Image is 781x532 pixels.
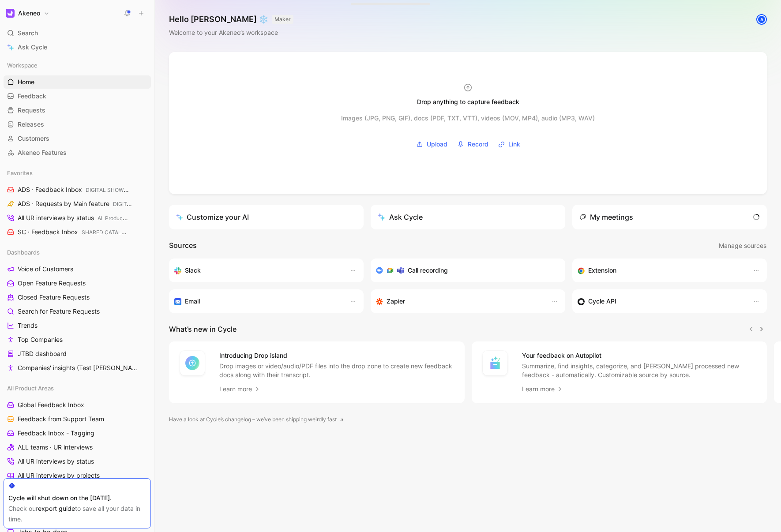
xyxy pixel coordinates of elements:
[18,349,67,358] span: JTBD dashboard
[8,503,146,525] div: Check our to save all your data in time.
[4,382,151,395] div: All Product Areas
[18,443,93,452] span: ALL teams · UR interviews
[18,457,94,466] span: All UR interviews by status
[4,90,151,103] a: Feedback
[371,205,565,229] button: Ask Cycle
[588,265,616,276] h3: Extension
[7,248,40,257] span: Dashboards
[18,307,100,316] span: Search for Feature Requests
[4,59,151,72] div: Workspace
[4,225,151,239] a: SC · Feedback InboxSHARED CATALOGS
[86,187,140,193] span: DIGITAL SHOWROOM
[4,246,151,375] div: DashboardsVoice of CustomersOpen Feature RequestsClosed Feature RequestsSearch for Feature Reques...
[169,324,237,334] h2: What’s new in Cycle
[6,9,15,18] img: Akeneo
[4,469,151,482] a: All UR interviews by projects
[185,296,200,307] h3: Email
[8,493,146,503] div: Cycle will shut down on the [DATE].
[522,350,757,361] h4: Your feedback on Autopilot
[4,291,151,304] a: Closed Feature Requests
[408,265,448,276] h3: Call recording
[169,14,293,25] h1: Hello [PERSON_NAME] ❄️
[4,7,52,19] button: AkeneoAkeneo
[376,265,553,276] div: Record & transcribe meetings from Zoom, Meet & Teams.
[18,106,45,115] span: Requests
[18,265,73,273] span: Voice of Customers
[18,78,34,86] span: Home
[18,134,49,143] span: Customers
[18,214,130,223] span: All UR interviews by status
[4,319,151,332] a: Trends
[4,75,151,89] a: Home
[18,429,94,438] span: Feedback Inbox - Tagging
[4,333,151,346] a: Top Companies
[4,277,151,290] a: Open Feature Requests
[7,169,33,177] span: Favorites
[219,362,454,379] p: Drop images or video/audio/PDF files into the drop zone to create new feedback docs along with th...
[4,262,151,276] a: Voice of Customers
[718,240,767,251] button: Manage sources
[169,27,293,38] div: Welcome to your Akeneo’s workspace
[272,15,293,24] button: MAKER
[18,28,38,38] span: Search
[185,265,201,276] h3: Slack
[169,205,364,229] a: Customize your AI
[468,139,488,150] span: Record
[18,120,44,129] span: Releases
[578,296,744,307] div: Sync customers & send feedback from custom sources. Get inspired by our favorite use case
[4,197,151,210] a: ADS · Requests by Main featureDIGITAL SHOWROOM
[4,361,151,375] a: Companies' insights (Test [PERSON_NAME])
[341,113,595,124] div: Images (JPG, PNG, GIF), docs (PDF, TXT, VTT), videos (MOV, MP4), audio (MP3, WAV)
[4,183,151,196] a: ADS · Feedback InboxDIGITAL SHOWROOM
[4,166,151,180] div: Favorites
[719,240,766,251] span: Manage sources
[113,201,167,207] span: DIGITAL SHOWROOM
[4,412,151,426] a: Feedback from Support Team
[508,139,520,150] span: Link
[417,97,519,107] div: Drop anything to capture feedback
[174,296,341,307] div: Forward emails to your feedback inbox
[4,41,151,54] a: Ask Cycle
[579,212,633,222] div: My meetings
[4,398,151,412] a: Global Feedback Inbox
[219,350,454,361] h4: Introducing Drop island
[18,415,104,423] span: Feedback from Support Team
[18,92,46,101] span: Feedback
[169,415,344,424] a: Have a look at Cycle’s changelog – we’ve been shipping weirdly fast
[413,138,451,151] button: Upload
[454,138,492,151] button: Record
[4,26,151,40] div: Search
[18,293,90,302] span: Closed Feature Requests
[4,347,151,360] a: JTBD dashboard
[18,185,130,195] span: ADS · Feedback Inbox
[578,265,744,276] div: Capture feedback from anywhere on the web
[387,296,405,307] h3: Zapier
[18,321,38,330] span: Trends
[18,9,40,17] h1: Akeneo
[4,441,151,454] a: ALL teams · UR interviews
[7,61,38,70] span: Workspace
[82,229,133,236] span: SHARED CATALOGS
[4,246,151,259] div: Dashboards
[495,138,523,151] button: Link
[522,384,563,394] a: Learn more
[4,211,151,225] a: All UR interviews by statusAll Product Areas
[18,363,139,372] span: Companies' insights (Test [PERSON_NAME])
[4,305,151,318] a: Search for Feature Requests
[4,104,151,117] a: Requests
[18,471,100,480] span: All UR interviews by projects
[176,212,249,222] div: Customize your AI
[757,15,766,24] div: A
[4,455,151,468] a: All UR interviews by status
[219,384,261,394] a: Learn more
[18,401,84,409] span: Global Feedback Inbox
[38,505,75,512] a: export guide
[4,118,151,131] a: Releases
[7,384,54,393] span: All Product Areas
[427,139,447,150] span: Upload
[588,296,616,307] h3: Cycle API
[18,42,47,52] span: Ask Cycle
[18,148,67,157] span: Akeneo Features
[18,279,86,288] span: Open Feature Requests
[522,362,757,379] p: Summarize, find insights, categorize, and [PERSON_NAME] processed new feedback - automatically. C...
